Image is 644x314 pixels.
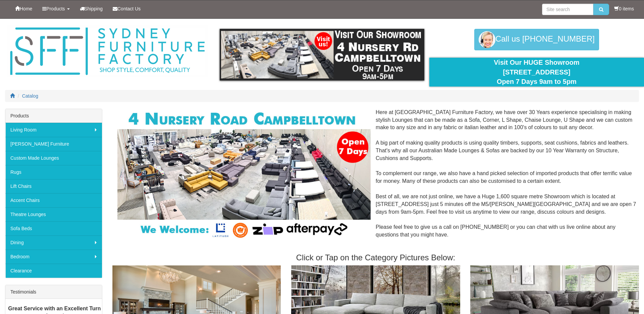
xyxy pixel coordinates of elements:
[542,4,593,15] input: Site search
[75,0,108,17] a: Shipping
[112,253,639,262] h3: Click or Tap on the Category Pictures Below:
[117,109,371,241] img: Corner Modular Lounges
[220,29,424,81] img: showroom.gif
[5,137,102,151] a: [PERSON_NAME] Furniture
[5,221,102,235] a: Sofa Beds
[7,25,208,77] img: Sydney Furniture Factory
[37,0,74,17] a: Products
[5,109,102,123] div: Products
[5,123,102,137] a: Living Room
[5,151,102,165] a: Custom Made Lounges
[112,109,639,247] div: Here at [GEOGRAPHIC_DATA] Furniture Factory, we have over 30 Years experience specialising in mak...
[5,264,102,278] a: Clearance
[85,6,103,11] span: Shipping
[614,5,634,12] li: 0 items
[10,0,37,17] a: Home
[46,6,65,11] span: Products
[5,165,102,179] a: Rugs
[434,58,639,87] div: Visit Our HUGE Showroom [STREET_ADDRESS] Open 7 Days 9am to 5pm
[5,207,102,221] a: Theatre Lounges
[20,6,32,11] span: Home
[5,250,102,264] a: Bedroom
[5,285,102,299] div: Testimonials
[5,193,102,207] a: Accent Chairs
[5,179,102,193] a: Lift Chairs
[117,6,141,11] span: Contact Us
[5,235,102,250] a: Dining
[22,93,38,99] a: Catalog
[108,0,146,17] a: Contact Us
